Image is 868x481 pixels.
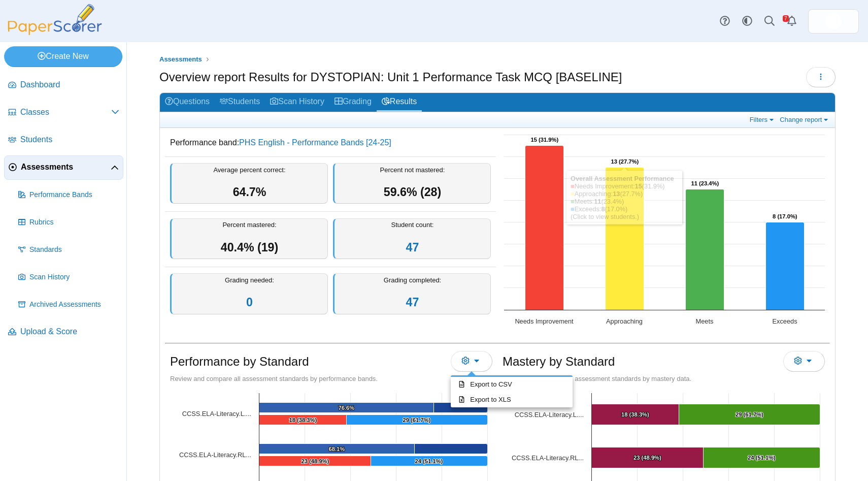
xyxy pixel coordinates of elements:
[384,185,441,199] span: 59.6% (28)
[339,405,355,411] text: 76.6%
[4,73,123,98] a: Dashboard
[29,300,119,310] span: Archived Assessments
[170,353,309,370] h1: Performance by Standard
[239,138,391,147] a: PHS English - Performance Bands [24-25]
[783,351,825,371] button: More options
[512,454,584,462] a: CCSS.ELA-Literacy.RL.11-12.1
[371,456,488,466] path: [object Object], 24. Exceeds.
[403,417,430,423] text: 29 (61.7%)
[20,326,119,337] span: Upload & Score
[179,451,251,459] a: [object Object]
[592,447,704,468] path: [object Object], 23. Not Mastered.
[14,183,123,207] a: Performance Bands
[259,415,347,425] path: [object Object], 18. Needs Improvement.
[4,128,123,152] a: Students
[747,115,778,124] a: Filters
[259,444,415,454] path: [object Object], 68.08510638297872. Average Percent Correct.
[434,403,488,413] path: [object Object], 23.40425531914893. Average Percent Not Correct.
[182,410,251,418] a: [object Object]
[29,245,119,255] span: Standards
[736,411,763,418] text: 29 (61.7%)
[503,353,615,370] h1: Mastery by Standard
[451,392,573,407] a: Export to XLS
[606,168,644,310] path: Approaching, 13. Overall Assessment Performance.
[515,317,574,325] text: Needs Improvement
[333,273,491,314] div: Grading completed:
[29,272,119,282] span: Scan History
[29,217,119,228] span: Rubrics
[531,137,559,143] text: 15 (31.9%)
[451,351,492,371] button: More options
[451,377,573,392] a: Export to CSV
[170,218,328,260] div: Percent mastered:
[748,455,776,461] text: 24 (51.1%)
[515,411,584,419] a: CCSS.ELA-Literacy.L.11-12.5
[592,404,679,425] path: [object Object], 18. Not Mastered.
[160,93,215,112] a: Questions
[766,222,805,310] path: Exceeds, 8. Overall Assessment Performance.
[179,451,251,459] tspan: CCSS.ELA-Literacy.RL...
[499,130,830,333] svg: Interactive chart
[499,130,830,333] div: Chart. Highcharts interactive chart.
[686,189,724,310] path: Meets, 11. Overall Assessment Performance.
[14,265,123,290] a: Scan History
[525,146,564,310] path: Needs Improvement, 15. Overall Assessment Performance.
[606,317,643,325] text: Approaching
[170,273,328,314] div: Grading needed:
[182,410,251,418] tspan: CCSS.ELA-Literacy.L....
[170,163,328,204] div: Average percent correct:
[329,93,377,112] a: Grading
[4,155,123,180] a: Assessments
[406,296,419,309] a: 47
[333,163,491,204] div: Percent not mastered:
[704,447,820,468] path: [object Object], 24. Mastered.
[159,55,202,63] span: Assessments
[825,13,842,29] span: Shaylene Krupinski
[691,180,719,186] text: 11 (23.4%)
[4,28,106,37] a: PaperScorer
[503,374,825,383] div: Review and compare all assessment standards by mastery data.
[329,446,345,452] text: 68.1%
[808,9,859,34] a: ps.DJLweR3PqUi7feal
[14,293,123,317] a: Archived Assessments
[515,411,584,419] tspan: CCSS.ELA-Literacy.L....
[259,403,434,413] path: [object Object], 76.59574468085107. Average Percent Correct.
[512,454,584,462] tspan: CCSS.ELA-Literacy.RL...
[4,320,123,344] a: Upload & Score
[165,130,496,156] dd: Performance band:
[170,374,492,383] div: Review and compare all assessment standards by performance bands.
[347,415,488,425] path: [object Object], 29. Exceeds.
[259,456,371,466] path: [object Object], 23. Needs Improvement.
[781,10,803,33] a: Alerts
[221,241,278,254] span: 40.4% (19)
[159,69,622,86] h1: Overview report Results for DYSTOPIAN: Unit 1 Performance Task MCQ [BASELINE]
[696,317,714,325] text: Meets
[4,4,106,35] img: PaperScorer
[29,190,119,200] span: Performance Bands
[415,458,443,464] text: 24 (51.1%)
[14,238,123,262] a: Standards
[621,411,649,418] text: 18 (38.3%)
[21,162,111,173] span: Assessments
[215,93,265,112] a: Students
[4,101,123,125] a: Classes
[157,53,205,66] a: Assessments
[20,107,111,118] span: Classes
[233,185,266,199] span: 64.7%
[289,417,317,423] text: 18 (38.3%)
[20,79,119,90] span: Dashboard
[406,241,419,254] a: 47
[633,455,661,461] text: 23 (48.9%)
[14,210,123,235] a: Rubrics
[777,115,832,124] a: Change report
[20,134,119,145] span: Students
[377,93,422,112] a: Results
[415,444,488,454] path: [object Object], 31.914893617021278. Average Percent Not Correct.
[301,458,329,464] text: 23 (48.9%)
[246,296,253,309] a: 0
[773,213,797,219] text: 8 (17.0%)
[679,404,820,425] path: [object Object], 29. Mastered.
[265,93,329,112] a: Scan History
[825,13,842,29] img: ps.DJLweR3PqUi7feal
[333,218,491,260] div: Student count:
